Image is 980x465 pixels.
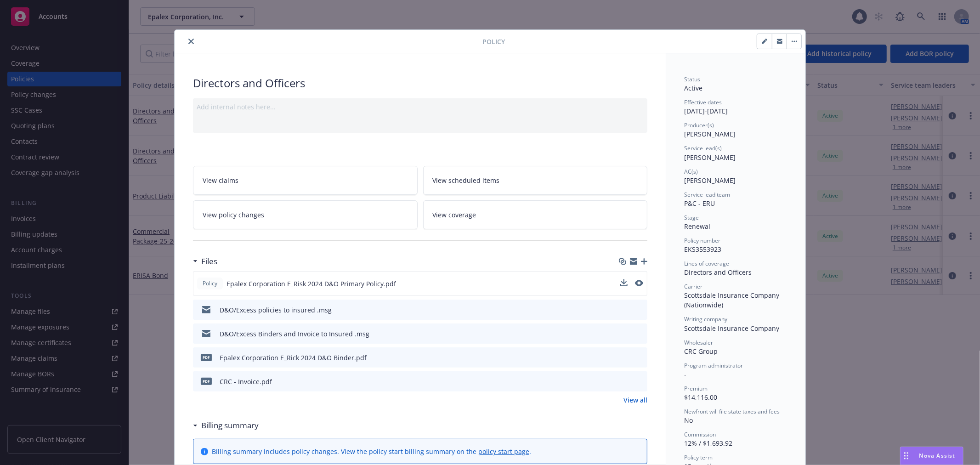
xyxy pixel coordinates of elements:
button: preview file [635,353,644,363]
span: CRC Group [684,347,718,356]
span: P&C - ERU [684,199,715,208]
span: pdf [201,354,212,361]
div: Billing summary [193,420,259,431]
span: Premium [684,385,708,392]
span: View scheduled items [433,176,500,185]
span: View coverage [433,210,476,220]
span: [PERSON_NAME] [684,153,736,162]
span: Service lead team [684,191,730,198]
span: Scottsdale Insurance Company [684,324,779,333]
span: Scottsdale Insurance Company (Nationwide) [684,291,781,309]
span: Effective dates [684,98,722,106]
span: Renewal [684,222,710,231]
span: Nova Assist [919,452,956,459]
a: View claims [193,166,418,195]
span: pdf [201,378,212,385]
button: download file [620,279,628,289]
div: Billing summary includes policy changes. View the policy start billing summary on the . [212,447,531,456]
span: Policy term [684,454,713,461]
button: Nova Assist [900,447,963,465]
span: Active [684,84,702,92]
span: No [684,416,693,425]
div: Files [193,255,217,267]
span: Service lead(s) [684,144,722,152]
div: Epalex Corporation E_Rick 2024 D&O Binder.pdf [220,353,367,363]
span: Newfront will file state taxes and fees [684,408,780,415]
button: download file [621,329,628,339]
button: download file [620,279,628,286]
span: Lines of coverage [684,260,729,267]
button: preview file [635,305,644,315]
span: Epalex Corporation E_Risk 2024 D&O Primary Policy.pdf [227,279,396,289]
span: Producer(s) [684,121,714,129]
div: D&O/Excess Binders and Invoice to Insured .msg [220,329,369,339]
a: View policy changes [193,200,418,229]
a: View coverage [423,200,648,229]
span: [PERSON_NAME] [684,176,736,185]
a: policy start page [478,447,529,456]
div: [DATE] - [DATE] [684,98,787,116]
span: $14,116.00 [684,393,717,402]
div: D&O/Excess policies to insured .msg [220,305,332,315]
span: View claims [203,176,238,185]
button: download file [621,377,628,386]
h3: Files [201,255,217,267]
span: Wholesaler [684,339,713,346]
button: download file [621,353,628,363]
button: close [186,36,197,47]
span: Policy number [684,237,720,244]
span: EKS3553923 [684,245,721,254]
span: Carrier [684,283,702,290]
span: Status [684,75,700,83]
span: AC(s) [684,168,698,176]
span: Commission [684,431,716,438]
button: preview file [635,280,643,286]
a: View scheduled items [423,166,648,195]
button: download file [621,305,628,315]
span: Stage [684,214,699,221]
button: preview file [635,279,643,289]
span: [PERSON_NAME] [684,130,736,138]
div: Drag to move [901,447,912,465]
span: Program administrator [684,362,743,369]
a: View all [623,395,647,405]
span: 12% / $1,693.92 [684,439,732,448]
span: Directors and Officers [684,268,752,277]
button: preview file [635,377,644,386]
div: CRC - Invoice.pdf [220,377,272,386]
span: View policy changes [203,210,264,220]
button: preview file [635,329,644,339]
h3: Billing summary [201,420,259,431]
span: Writing company [684,315,727,323]
div: Directors and Officers [193,75,647,91]
span: Policy [482,37,505,46]
span: Policy [201,279,219,288]
div: Add internal notes here... [197,102,644,112]
span: - [684,370,686,379]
